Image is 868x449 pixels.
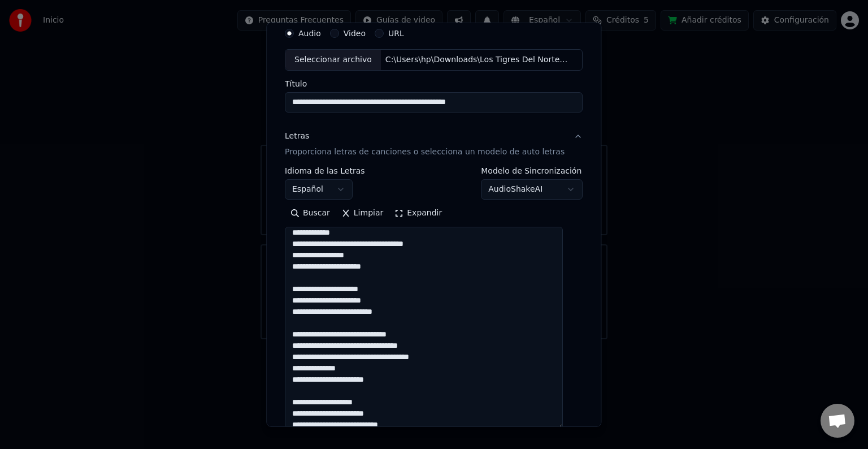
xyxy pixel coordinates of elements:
label: Audio [298,29,321,37]
div: LetrasProporciona letras de canciones o selecciona un modelo de auto letras [285,167,583,438]
p: Proporciona letras de canciones o selecciona un modelo de auto letras [285,146,565,158]
label: URL [388,29,404,37]
label: Modelo de Sincronización [481,167,583,175]
label: Título [285,80,583,88]
button: LetrasProporciona letras de canciones o selecciona un modelo de auto letras [285,122,583,167]
div: Seleccionar archivo [285,50,381,70]
label: Video [344,29,366,37]
label: Idioma de las Letras [285,167,365,175]
div: C:\Users\hp\Downloads\Los Tigres Del Norte - Cosas Del Destino (El Divorcio).mp3 [381,54,573,66]
button: Expandir [389,204,448,222]
button: Limpiar [336,204,389,222]
div: Letras [285,131,309,142]
button: Buscar [285,204,336,222]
